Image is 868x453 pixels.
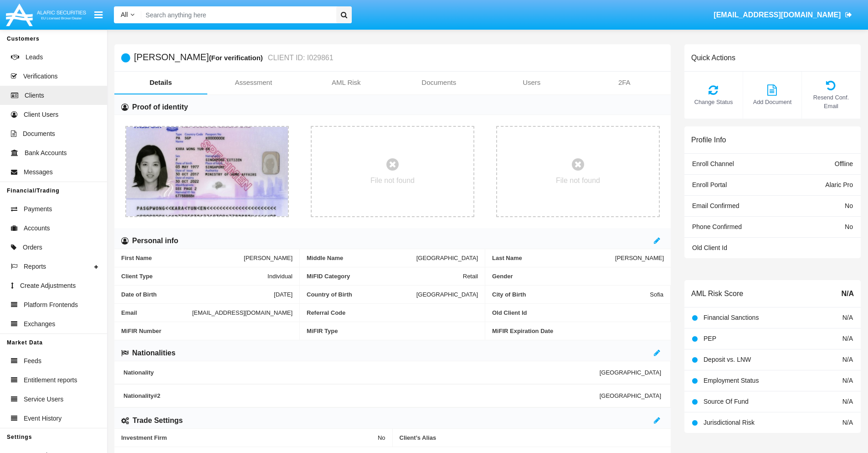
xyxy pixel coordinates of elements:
[704,419,755,426] span: Jurisdictional Risk
[24,224,50,233] span: Accounts
[24,110,58,120] span: Client Users
[692,181,727,188] span: Enroll Portal
[845,202,853,209] span: No
[121,328,293,334] span: MiFIR Number
[274,291,293,298] span: [DATE]
[615,255,664,261] span: [PERSON_NAME]
[307,273,463,280] span: MiFID Category
[704,356,751,363] span: Deposit vs. LNW
[23,243,42,252] span: Orders
[23,72,57,81] span: Verifications
[192,309,293,316] span: [EMAIL_ADDRESS][DOMAIN_NAME]
[692,202,739,209] span: Email Confirmed
[25,148,67,158] span: Bank Accounts
[26,52,43,62] span: Leads
[307,309,478,316] span: Referral Code
[842,314,853,321] span: N/A
[416,255,478,261] span: [GEOGRAPHIC_DATA]
[133,416,183,426] h6: Trade Settings
[825,181,853,188] span: Alaric Pro
[842,377,853,384] span: N/A
[492,309,663,316] span: Old Client Id
[267,273,293,280] span: Individual
[244,255,293,261] span: [PERSON_NAME]
[689,98,738,106] span: Change Status
[691,135,726,144] h6: Profile Info
[24,300,78,310] span: Platform Frontends
[692,160,734,167] span: Enroll Channel
[24,319,55,329] span: Exchanges
[132,102,188,112] h6: Proof of identity
[24,204,52,214] span: Payments
[24,414,62,423] span: Event History
[600,392,661,399] span: [GEOGRAPHIC_DATA]
[121,255,244,261] span: First Name
[307,291,416,298] span: Country of Birth
[416,291,478,298] span: [GEOGRAPHIC_DATA]
[266,54,334,62] small: CLIENT ID: I029861
[141,6,333,23] input: Search
[485,72,578,94] a: Users
[123,369,600,376] span: Nationality
[806,93,856,110] span: Resend Conf. Email
[842,419,853,426] span: N/A
[600,369,661,376] span: [GEOGRAPHIC_DATA]
[24,356,41,366] span: Feeds
[114,72,207,94] a: Details
[134,52,334,63] h5: [PERSON_NAME]
[692,223,742,230] span: Phone Confirmed
[842,335,853,342] span: N/A
[378,434,385,441] span: No
[650,291,663,298] span: Sofia
[23,129,55,139] span: Documents
[492,291,650,298] span: City of Birth
[463,273,478,280] span: Retail
[121,309,192,316] span: Email
[24,395,63,404] span: Service Users
[20,281,76,291] span: Create Adjustments
[692,244,727,251] span: Old Client Id
[207,72,300,94] a: Assessment
[835,160,853,167] span: Offline
[209,52,265,63] div: (For verification)
[121,291,274,298] span: Date of Birth
[24,375,77,385] span: Entitlement reports
[492,328,664,334] span: MiFIR Expiration Date
[121,273,267,280] span: Client Type
[5,1,87,28] img: Logo image
[842,398,853,405] span: N/A
[691,53,735,62] h6: Quick Actions
[841,288,854,299] span: N/A
[400,434,664,441] span: Client’s Alias
[121,11,128,18] span: All
[842,356,853,363] span: N/A
[132,236,178,246] h6: Personal info
[24,262,46,271] span: Reports
[300,72,393,94] a: AML Risk
[121,434,378,441] span: Investment Firm
[114,10,141,20] a: All
[704,314,759,321] span: Financial Sanctions
[704,335,716,342] span: PEP
[25,91,44,100] span: Clients
[307,328,478,334] span: MiFIR Type
[704,377,759,384] span: Employment Status
[845,223,853,230] span: No
[704,398,749,405] span: Source Of Fund
[748,98,797,106] span: Add Document
[492,273,664,280] span: Gender
[709,2,857,28] a: [EMAIL_ADDRESS][DOMAIN_NAME]
[123,392,600,399] span: Nationality #2
[714,11,841,19] span: [EMAIL_ADDRESS][DOMAIN_NAME]
[132,348,175,358] h6: Nationalities
[393,72,486,94] a: Documents
[578,72,671,94] a: 2FA
[24,167,53,177] span: Messages
[307,255,416,261] span: Middle Name
[691,289,743,298] h6: AML Risk Score
[492,255,615,261] span: Last Name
